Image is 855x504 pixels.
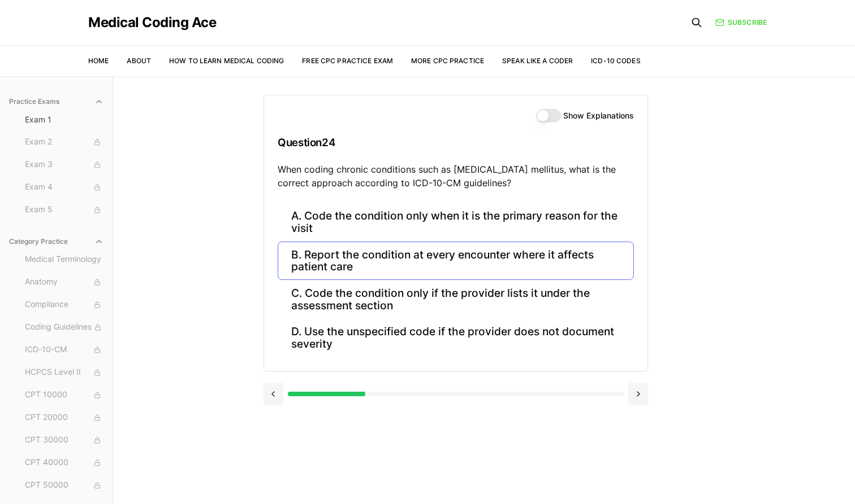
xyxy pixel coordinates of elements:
[25,159,103,171] span: Exam 3
[20,156,108,174] button: Exam 3
[20,431,108,449] button: CPT 30000
[20,409,108,427] button: CPT 20000
[25,411,103,424] span: CPT 20000
[563,112,634,120] label: Show Explanations
[25,136,103,148] span: Exam 2
[169,56,284,65] a: How to Learn Medical Coding
[20,476,108,494] button: CPT 50000
[20,296,108,314] button: Compliance
[20,251,108,269] button: Medical Terminology
[20,178,108,196] button: Exam 4
[278,163,634,190] p: When coding chronic conditions such as [MEDICAL_DATA] mellitus, what is the correct approach acco...
[278,126,634,159] h3: Question 24
[25,276,103,288] span: Anatomy
[20,201,108,219] button: Exam 5
[278,242,634,280] button: B. Report the condition at every encounter where it affects patient care
[715,17,767,28] a: Subscribe
[302,56,393,65] a: Free CPC Practice Exam
[25,114,103,125] span: Exam 1
[502,56,573,65] a: Speak Like a Coder
[25,253,103,266] span: Medical Terminology
[25,299,103,311] span: Compliance
[20,111,108,129] button: Exam 1
[25,434,103,446] span: CPT 30000
[278,319,634,357] button: D. Use the unspecified code if the provider does not document severity
[25,344,103,356] span: ICD-10-CM
[20,363,108,382] button: HCPCS Level II
[88,56,109,65] a: Home
[88,16,216,29] a: Medical Coding Ace
[278,203,634,242] button: A. Code the condition only when it is the primary reason for the visit
[25,366,103,379] span: HCPCS Level II
[20,318,108,336] button: Coding Guidelines
[20,341,108,359] button: ICD-10-CM
[20,386,108,404] button: CPT 10000
[20,454,108,472] button: CPT 40000
[25,204,103,216] span: Exam 5
[591,56,640,65] a: ICD-10 Codes
[127,56,151,65] a: About
[5,233,108,251] button: Category Practice
[25,389,103,401] span: CPT 10000
[25,321,103,334] span: Coding Guidelines
[20,273,108,291] button: Anatomy
[278,280,634,318] button: C. Code the condition only if the provider lists it under the assessment section
[25,181,103,194] span: Exam 4
[5,93,108,111] button: Practice Exams
[20,133,108,151] button: Exam 2
[25,479,103,492] span: CPT 50000
[25,457,103,469] span: CPT 40000
[411,56,484,65] a: More CPC Practice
